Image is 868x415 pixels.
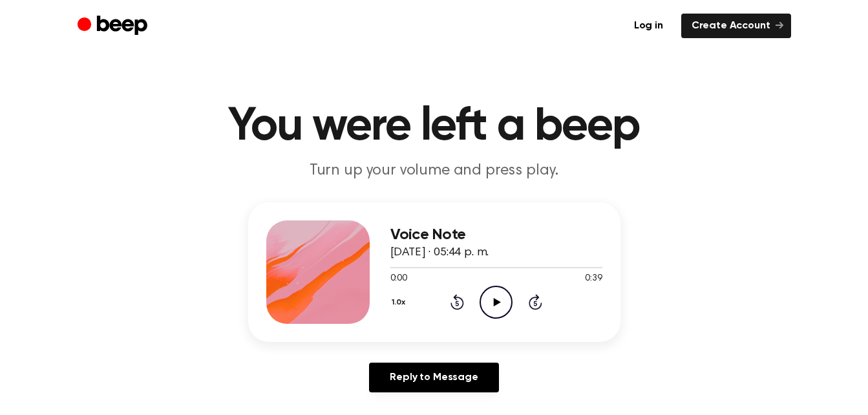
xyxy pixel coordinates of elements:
a: Reply to Message [369,363,498,392]
span: 0:39 [585,272,602,286]
a: Beep [78,14,151,39]
h1: You were left a beep [103,103,765,150]
p: Turn up your volume and press play. [186,160,683,182]
a: Log in [624,14,673,38]
span: 0:00 [390,272,407,286]
a: Create Account [681,14,791,38]
span: [DATE] · 05:44 p. m. [390,247,489,259]
button: 1.0x [390,292,410,314]
h3: Voice Note [390,226,602,244]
